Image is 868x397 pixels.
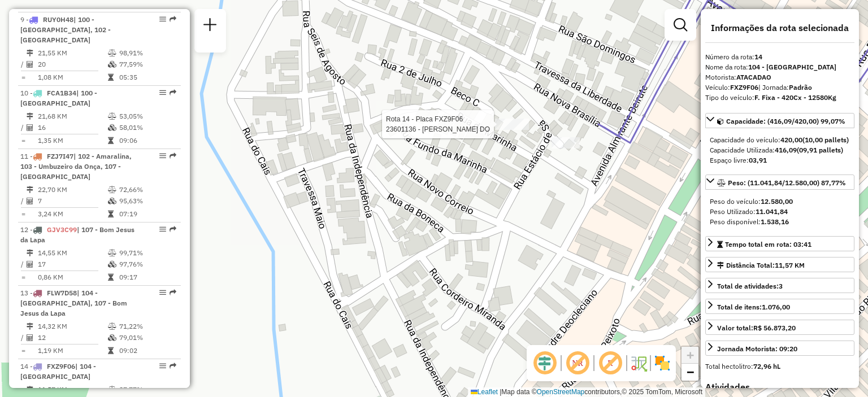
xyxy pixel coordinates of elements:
td: 3,24 KM [37,208,107,220]
i: Distância Total [27,250,33,256]
span: FZJ7I47 [47,152,73,160]
span: 9 - [20,15,111,44]
div: Número da rota: [705,52,854,62]
strong: 11.041,84 [756,207,788,216]
em: Opções [159,16,166,23]
span: Exibir NR [564,350,591,377]
a: Zoom in [682,347,698,364]
a: Capacidade: (416,09/420,00) 99,07% [705,113,854,128]
a: Valor total:R$ 56.873,20 [705,320,854,335]
td: 99,71% [119,247,176,259]
td: 1,35 KM [37,135,107,146]
i: % de utilização da cubagem [108,124,116,131]
strong: 14 [754,53,762,61]
strong: 416,09 [775,146,797,154]
span: | 107 - Bom Jesus da Lapa [20,225,134,244]
span: FCA1B34 [47,89,76,97]
td: 77,59% [119,59,176,70]
td: 09:17 [119,272,176,283]
span: FLW7D58 [47,289,77,297]
td: 09:02 [119,345,176,356]
strong: 12.580,00 [761,197,793,206]
strong: 72,96 hL [753,362,780,370]
span: | 100 - [GEOGRAPHIC_DATA] [20,89,97,107]
i: % de utilização do peso [108,113,116,120]
span: Tempo total em rota: 03:41 [725,240,811,248]
i: % de utilização da cubagem [108,334,116,341]
td: / [20,332,26,343]
td: 97,76% [119,259,176,270]
i: Distância Total [27,50,33,56]
a: Distância Total:11,57 KM [705,257,854,272]
i: Distância Total [27,323,33,330]
div: Distância Total: [717,260,805,271]
strong: R$ 56.873,20 [753,324,796,332]
i: Tempo total em rota [108,347,114,354]
a: Jornada Motorista: 09:20 [705,341,854,356]
em: Rota exportada [170,89,176,96]
em: Opções [159,363,166,369]
span: 10 - [20,89,97,107]
i: Tempo total em rota [108,211,114,217]
i: Distância Total [27,386,33,393]
td: 71,22% [119,321,176,332]
i: Total de Atividades [27,124,33,131]
a: Tempo total em rota: 03:41 [705,236,854,251]
span: 11 - [20,152,132,181]
span: 14 - [20,362,96,381]
span: GJV3C99 [47,225,77,234]
em: Opções [159,89,166,96]
i: Distância Total [27,186,33,193]
a: Nova sessão e pesquisa [199,14,222,39]
i: % de utilização do peso [108,50,116,56]
td: = [20,72,26,83]
a: Total de atividades:3 [705,278,854,293]
td: 09:06 [119,135,176,146]
i: Tempo total em rota [108,274,114,281]
div: Peso Utilizado: [710,207,850,217]
span: | 104 - [GEOGRAPHIC_DATA], 107 - Bom Jesus da Lapa [20,289,127,317]
td: 21,68 KM [37,111,107,122]
strong: Padrão [789,83,812,91]
div: Map data © contributors,© 2025 TomTom, Microsoft [468,387,705,397]
td: = [20,208,26,220]
td: 12 [37,332,107,343]
td: = [20,272,26,283]
div: Valor total: [717,323,796,333]
td: 14,55 KM [37,247,107,259]
div: Espaço livre: [710,155,850,165]
a: Peso: (11.041,84/12.580,00) 87,77% [705,174,854,190]
span: | 100 - [GEOGRAPHIC_DATA], 102 - [GEOGRAPHIC_DATA] [20,15,111,44]
td: 95,63% [119,195,176,207]
div: Peso disponível: [710,217,850,227]
span: RUY0H48 [43,15,73,24]
div: Peso: (11.041,84/12.580,00) 87,77% [705,192,854,232]
em: Opções [159,152,166,159]
td: 16 [37,122,107,133]
a: Exibir filtros [669,14,692,36]
td: 07:19 [119,208,176,220]
td: 20 [37,59,107,70]
strong: 104 - [GEOGRAPHIC_DATA] [748,63,836,71]
i: Total de Atividades [27,198,33,204]
div: Capacidade do veículo: [710,135,850,145]
img: Fluxo de ruas [630,354,648,372]
h4: Atividades [705,382,854,392]
i: Total de Atividades [27,334,33,341]
em: Rota exportada [170,152,176,159]
td: = [20,135,26,146]
a: OpenStreetMap [537,388,585,396]
span: Peso: (11.041,84/12.580,00) 87,77% [728,178,846,187]
span: 13 - [20,289,127,317]
span: | 104 - [GEOGRAPHIC_DATA] [20,362,96,381]
em: Rota exportada [170,226,176,233]
strong: 420,00 [780,136,802,144]
span: | [500,388,501,396]
i: % de utilização da cubagem [108,198,116,204]
strong: 3 [779,282,783,290]
td: 14,32 KM [37,321,107,332]
i: % de utilização do peso [108,386,116,393]
strong: 1.538,16 [761,217,789,226]
td: 79,01% [119,332,176,343]
strong: FXZ9F06 [730,83,758,91]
